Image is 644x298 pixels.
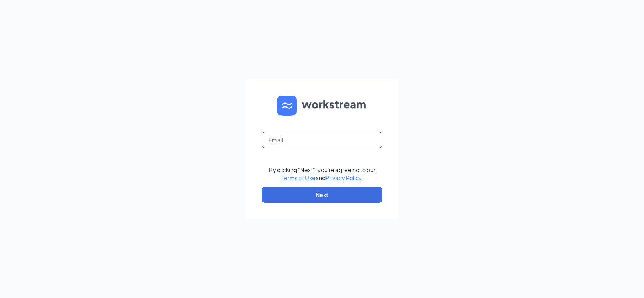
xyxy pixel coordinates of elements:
a: Privacy Policy [326,174,361,181]
input: Email [262,132,382,148]
button: Next [262,187,382,203]
a: Terms of Use [281,174,316,181]
div: By clicking "Next", you're agreeing to our and . [269,166,376,182]
img: WS logo and Workstream text [277,96,367,116]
